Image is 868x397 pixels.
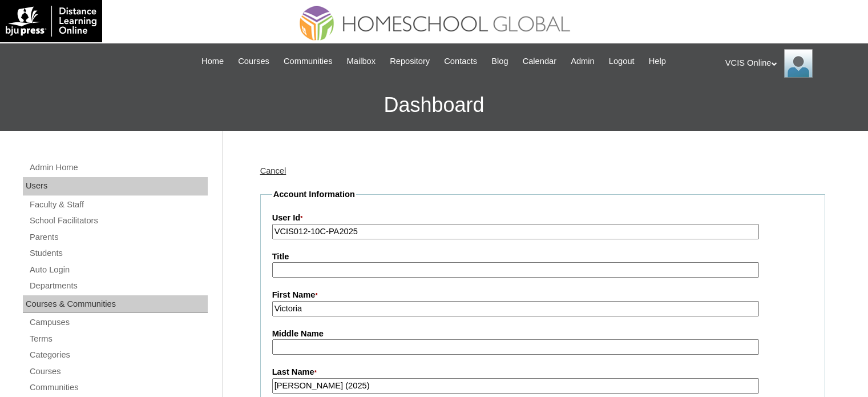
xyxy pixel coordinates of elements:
span: Calendar [523,55,556,68]
div: VCIS Online [725,49,857,78]
span: Contacts [444,55,477,68]
label: Last Name [272,366,813,379]
span: Mailbox [347,55,376,68]
span: Courses [238,55,269,68]
a: Courses [232,55,275,68]
a: Auto Login [29,263,208,277]
div: Users [23,177,208,195]
span: Blog [491,55,508,68]
a: Admin [565,55,600,68]
img: VCIS Online Admin [784,49,813,78]
div: Courses & Communities [23,295,208,314]
a: Terms [29,332,208,346]
a: Departments [29,279,208,293]
a: Faculty & Staff [29,198,208,212]
a: Calendar [517,55,562,68]
a: Contacts [438,55,483,68]
span: Home [201,55,224,68]
span: Logout [609,55,635,68]
label: Title [272,251,813,263]
h3: Dashboard [6,79,862,131]
legend: Account Information [272,189,356,200]
a: Admin Home [29,161,208,175]
a: Repository [384,55,435,68]
span: Repository [390,55,430,68]
a: Students [29,246,208,260]
a: Home [196,55,229,68]
a: Categories [29,348,208,362]
a: Cancel [260,166,286,175]
a: School Facilitators [29,214,208,228]
a: Campuses [29,315,208,330]
a: Logout [603,55,640,68]
span: Admin [571,55,595,68]
label: User Id [272,212,813,224]
a: Parents [29,230,208,244]
a: Help [643,55,672,68]
label: First Name [272,289,813,302]
a: Mailbox [341,55,382,68]
a: Communities [278,55,338,68]
span: Help [649,55,666,68]
a: Communities [29,380,208,395]
span: Communities [284,55,333,68]
a: Blog [486,55,514,68]
label: Middle Name [272,328,813,340]
a: Courses [29,364,208,379]
img: logo-white.png [6,6,96,37]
